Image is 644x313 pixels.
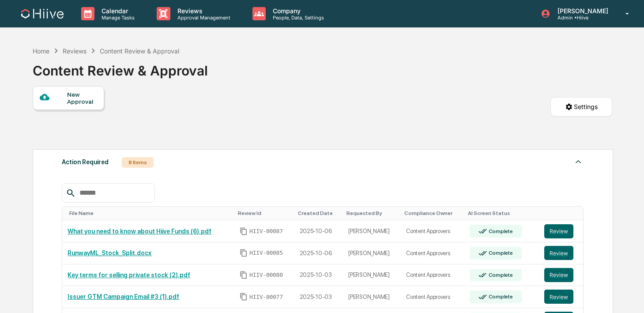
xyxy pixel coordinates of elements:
[94,7,139,15] p: Calendar
[487,294,513,300] div: Complete
[240,249,248,257] span: Copy Id
[100,47,179,55] div: Content Review & Approval
[487,228,513,234] div: Complete
[573,156,584,167] img: caret
[401,264,464,287] td: Content Approvers
[468,210,535,216] div: Toggle SortBy
[266,7,328,15] p: Company
[401,242,464,264] td: Content Approvers
[122,157,154,168] div: 8 Items
[401,286,464,308] td: Content Approvers
[94,15,139,21] p: Manage Tasks
[346,210,397,216] div: Toggle SortBy
[343,286,401,308] td: [PERSON_NAME]
[294,220,343,242] td: 2025-10-06
[294,242,343,264] td: 2025-10-06
[249,272,283,279] span: HIIV-00080
[67,91,97,105] div: New Approval
[294,264,343,287] td: 2025-10-03
[294,286,343,308] td: 2025-10-03
[240,227,248,235] span: Copy Id
[62,156,109,168] div: Action Required
[550,97,612,117] button: Settings
[170,7,235,15] p: Reviews
[544,268,578,282] a: Review
[544,246,573,260] button: Review
[544,224,578,238] a: Review
[550,7,613,15] p: [PERSON_NAME]
[487,272,513,278] div: Complete
[544,290,578,304] a: Review
[401,220,464,242] td: Content Approvers
[238,210,290,216] div: Toggle SortBy
[68,293,179,300] a: Issuer GTM Campaign Email #3 (1).pdf
[546,210,580,216] div: Toggle SortBy
[68,228,211,235] a: What you need to know about Hiive Funds (6).pdf
[544,268,573,282] button: Review
[343,264,401,287] td: [PERSON_NAME]
[266,15,328,21] p: People, Data, Settings
[69,210,231,216] div: Toggle SortBy
[249,249,283,256] span: HIIV-00085
[21,9,64,19] img: logo
[343,242,401,264] td: [PERSON_NAME]
[343,220,401,242] td: [PERSON_NAME]
[544,224,573,238] button: Review
[487,250,513,256] div: Complete
[544,246,578,260] a: Review
[68,272,190,279] a: Key terms for selling private stock (2).pdf
[240,271,248,279] span: Copy Id
[63,47,87,55] div: Reviews
[404,210,461,216] div: Toggle SortBy
[249,294,283,301] span: HIIV-00077
[170,15,235,21] p: Approval Management
[68,249,151,256] a: RunwayML_Stock_Split.docx
[240,293,248,301] span: Copy Id
[33,56,208,79] div: Content Review & Approval
[616,284,640,308] iframe: Open customer support
[298,210,340,216] div: Toggle SortBy
[33,47,49,55] div: Home
[544,290,573,304] button: Review
[249,228,283,235] span: HIIV-00087
[550,15,613,21] p: Admin • Hiive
